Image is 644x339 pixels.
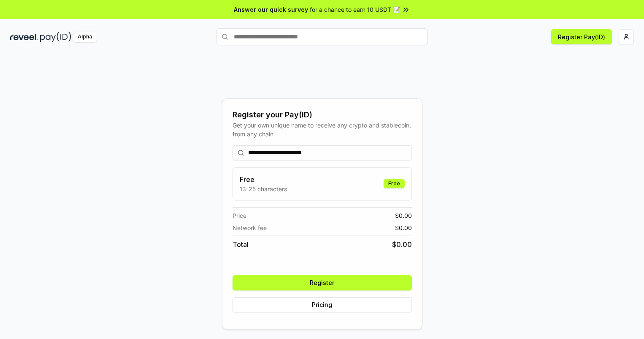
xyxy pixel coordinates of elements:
[384,179,405,188] div: Free
[233,121,412,138] div: Get your own unique name to receive any crypto and stablecoin, from any chain
[395,211,412,220] span: $ 0.00
[310,5,400,14] span: for a chance to earn 10 USDT 📝
[233,297,412,312] button: Pricing
[233,275,412,290] button: Register
[240,184,287,193] p: 13-25 characters
[73,32,97,42] div: Alpha
[234,5,308,14] span: Answer our quick survey
[233,239,249,250] span: Total
[233,211,246,220] span: Price
[233,223,267,232] span: Network fee
[395,223,412,232] span: $ 0.00
[392,239,412,250] span: $ 0.00
[551,29,612,44] button: Register Pay(ID)
[40,32,71,42] img: pay_id
[10,32,38,42] img: reveel_dark
[240,174,287,184] h3: Free
[233,109,412,121] div: Register your Pay(ID)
